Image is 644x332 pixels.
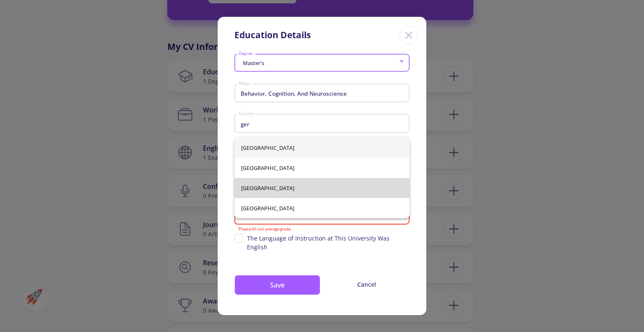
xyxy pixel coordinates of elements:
span: Master's [241,59,264,67]
span: [GEOGRAPHIC_DATA] [241,158,403,178]
button: Save [234,275,320,295]
div: Close [400,26,418,44]
span: [GEOGRAPHIC_DATA] [241,138,403,158]
mat-error: Please fill out average grade [239,227,406,232]
span: [GEOGRAPHIC_DATA] [241,178,403,198]
button: Cancel [324,275,410,294]
span: [GEOGRAPHIC_DATA] [241,198,403,218]
span: The Language of Instruction at This University Was English [247,234,410,251]
div: Education Details [234,29,311,42]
